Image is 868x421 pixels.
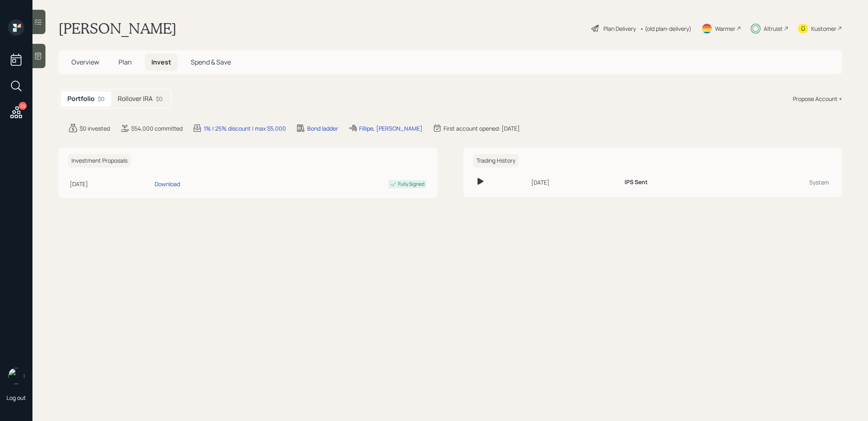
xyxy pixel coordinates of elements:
[58,19,177,37] h1: [PERSON_NAME]
[118,95,153,103] h5: Rollover IRA
[19,102,27,110] div: 29
[811,24,836,33] div: Kustomer
[444,124,520,133] div: First account opened: [DATE]
[736,178,829,187] div: System
[793,95,842,103] div: Propose Account +
[98,95,105,103] div: $0
[155,180,180,188] div: Download
[473,154,519,168] h6: Trading History
[307,124,338,133] div: Bond ladder
[131,124,183,133] div: $54,000 committed
[70,180,151,188] div: [DATE]
[398,180,424,188] div: Fully Signed
[603,24,636,33] div: Plan Delivery
[68,154,131,168] h6: Investment Proposals
[118,58,132,67] span: Plan
[625,179,648,186] h6: IPS Sent
[151,58,171,67] span: Invest
[80,124,110,133] div: $0 invested
[359,124,422,133] div: Fillipe, [PERSON_NAME]
[715,24,735,33] div: Warmer
[640,24,691,33] div: • (old plan-delivery)
[531,178,618,187] div: [DATE]
[156,95,163,103] div: $0
[67,95,95,103] h5: Portfolio
[71,58,99,67] span: Overview
[6,394,26,402] div: Log out
[204,124,286,133] div: 1% | 25% discount | max $5,000
[8,368,24,384] img: treva-nostdahl-headshot.png
[764,24,783,33] div: Altruist
[191,58,231,67] span: Spend & Save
